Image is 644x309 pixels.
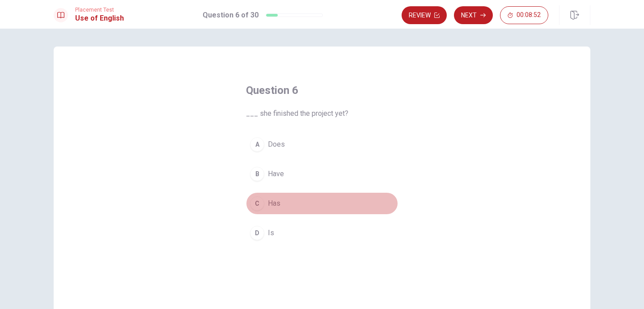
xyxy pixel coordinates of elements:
button: DIs [246,222,398,244]
div: A [250,137,264,152]
span: Is [268,228,274,238]
span: 00:08:52 [517,12,541,19]
div: D [250,226,264,240]
span: Does [268,139,285,150]
span: Placement Test [75,7,124,13]
div: C [250,196,264,211]
button: BHave [246,163,398,185]
span: Has [268,198,280,209]
h1: Question 6 of 30 [203,10,258,21]
span: ___ she finished the project yet? [246,108,398,119]
button: Review [402,6,447,24]
button: CHas [246,192,398,215]
span: Have [268,169,284,179]
div: B [250,167,264,181]
h4: Question 6 [246,83,398,97]
button: ADoes [246,133,398,156]
button: 00:08:52 [500,6,548,24]
button: Next [454,6,493,24]
h1: Use of English [75,13,124,24]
